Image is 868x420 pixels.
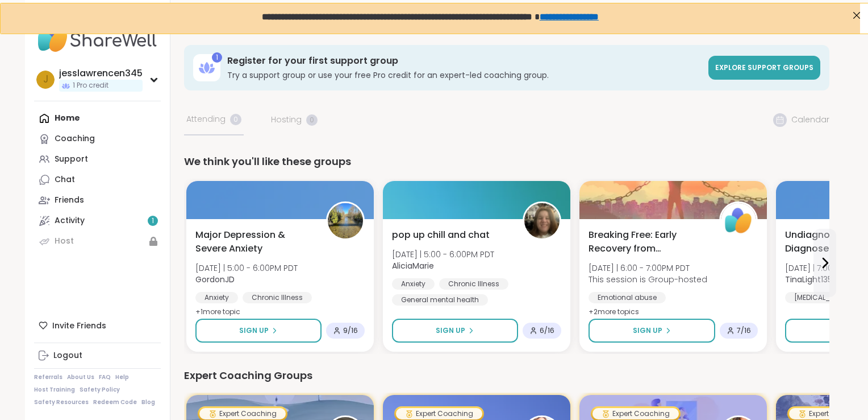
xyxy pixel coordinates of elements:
[43,72,48,87] span: j
[34,211,161,231] a: Activity1
[392,249,494,260] span: [DATE] | 5:00 - 6:00PM PDT
[34,398,89,406] a: Safety Resources
[34,231,161,252] a: Host
[34,18,161,58] img: ShareWell Nav Logo
[99,373,111,381] a: FAQ
[34,345,161,366] a: Logout
[80,386,120,394] a: Safety Policy
[849,5,863,19] div: Close Step
[439,278,508,290] div: Chronic Illness
[55,174,75,186] div: Chat
[55,195,84,206] div: Friends
[34,373,62,381] a: Referrals
[392,319,518,343] button: Sign Up
[227,55,702,67] h3: Register for your first support group
[392,294,488,306] div: General mental health
[184,368,829,384] div: Expert Coaching Groups
[34,315,161,336] div: Invite Friends
[73,81,108,90] span: 1 Pro credit
[93,398,137,406] a: Redeem Code
[34,190,161,211] a: Friends
[540,326,554,335] span: 6 / 16
[239,326,269,336] span: Sign Up
[195,319,322,343] button: Sign Up
[392,278,435,290] div: Anxiety
[195,274,235,285] b: GordonJD
[55,236,74,247] div: Host
[212,52,222,63] div: 1
[34,129,161,149] a: Coaching
[436,326,465,336] span: Sign Up
[524,203,560,238] img: AliciaMarie
[34,386,75,394] a: Host Training
[55,133,95,145] div: Coaching
[67,373,94,381] a: About Us
[34,170,161,190] a: Chat
[55,154,88,165] div: Support
[195,292,238,303] div: Anxiety
[115,373,129,381] a: Help
[392,228,490,242] span: pop up chill and chat
[243,292,312,303] div: Chronic Illness
[34,149,161,170] a: Support
[55,215,85,227] div: Activity
[184,154,829,170] div: We think you'll like these groups
[141,398,155,406] a: Blog
[343,326,358,335] span: 9 / 16
[199,408,286,419] div: Expert Coaching
[152,216,154,226] span: 1
[227,69,702,81] h3: Try a support group or use your free Pro credit for an expert-led coaching group.
[195,228,314,256] span: Major Depression & Severe Anxiety
[396,408,482,419] div: Expert Coaching
[59,67,143,80] div: jesslawrencen345
[392,260,434,271] b: AliciaMarie
[328,203,363,238] img: GordonJD
[195,262,298,274] span: [DATE] | 5:00 - 6:00PM PDT
[53,350,82,361] div: Logout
